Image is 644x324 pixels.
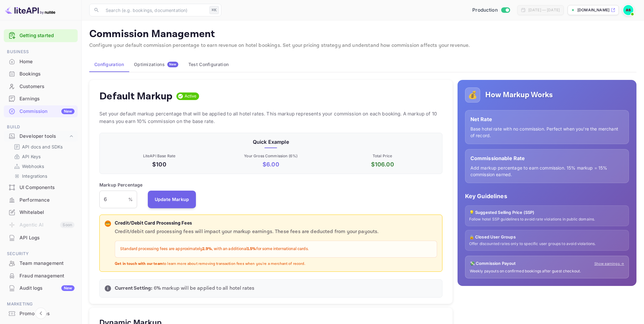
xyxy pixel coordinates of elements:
span: Build [4,124,78,131]
div: Fraud management [4,270,78,282]
p: $100 [105,160,214,169]
p: Webhooks [22,163,44,170]
p: Commission Management [89,28,636,41]
h4: Default Markup [99,90,173,103]
p: $ 6.00 [216,160,325,169]
div: Team management [4,257,78,270]
span: Security [4,250,78,257]
div: Getting started [4,29,78,42]
div: Integrations [11,171,75,181]
p: Net Rate [470,115,624,123]
a: Show earnings → [594,261,624,266]
a: CommissionNew [4,105,78,117]
p: Your Gross Commission ( 6 %) [216,153,325,159]
span: New [167,62,178,66]
div: Developer tools [19,133,68,140]
strong: Current Setting: [115,285,152,292]
span: Business [4,48,78,55]
div: Bookings [19,70,75,78]
a: Home [4,56,78,67]
div: Promo codes [4,308,78,320]
p: Offer discounted rates only to specific user groups to avoid violations. [469,241,625,247]
p: Add markup percentage to earn commission. 15% markup = 15% commission earned. [470,165,624,178]
p: % [128,196,133,203]
span: Active [182,93,199,99]
a: Performance [4,194,78,206]
p: 💡 Suggested Selling Price (SSP) [469,209,625,216]
div: Team management [19,260,75,267]
p: 💳 [105,221,110,226]
div: Performance [19,197,75,204]
div: Audit logs [19,285,75,292]
div: Bookings [4,68,78,80]
div: API Logs [19,234,75,242]
div: API Keys [11,152,75,161]
div: Webhooks [11,162,75,171]
span: Marketing [4,301,78,308]
a: Bookings [4,68,78,80]
div: Commission [19,108,75,115]
p: i [107,286,108,291]
input: Search (e.g. bookings, documentation) [102,4,207,16]
a: Fraud management [4,270,78,282]
a: API docs and SDKs [14,143,73,150]
div: Performance [4,194,78,206]
div: Customers [4,81,78,93]
div: Home [19,58,75,65]
p: 6 % markup will be applied to all hotel rates [115,285,437,292]
p: Total Price [328,153,437,159]
div: Audit logsNew [4,282,78,294]
a: Webhooks [14,163,73,170]
div: Optimizations [134,62,178,67]
p: 🔒 Closed User Groups [469,234,625,240]
button: Update Markup [148,191,196,208]
h5: How Markup Works [485,90,553,100]
p: Set your default markup percentage that will be applied to all hotel rates. This markup represent... [99,110,442,125]
button: Collapse navigation [35,308,47,319]
a: Getting started [19,32,75,39]
p: Credit/Debit Card Processing Fees [115,220,437,227]
div: Developer tools [4,131,78,142]
div: API Logs [4,232,78,244]
a: Whitelabel [4,206,78,218]
strong: 2.9% [202,246,212,252]
p: to learn more about removing transaction fees when you're a merchant of record. [115,261,437,267]
p: Key Guidelines [465,192,629,200]
div: Whitelabel [4,206,78,219]
a: Earnings [4,93,78,104]
div: Earnings [19,95,75,103]
div: API docs and SDKs [11,142,75,151]
div: Customers [19,83,75,90]
p: Standard processing fees are approximately , with an additional for some international cards. [120,246,432,252]
a: Promo codes [4,308,78,319]
div: UI Components [19,184,75,191]
p: API Keys [22,153,41,160]
div: Switch to Sandbox mode [470,7,512,14]
div: CommissionNew [4,105,78,118]
p: Integrations [22,173,47,179]
p: Configure your default commission percentage to earn revenue on hotel bookings. Set your pricing ... [89,42,636,49]
a: API Keys [14,153,73,160]
button: Test Configuration [183,57,234,72]
div: [DATE] — [DATE] [528,7,560,13]
p: Markup Percentage [99,182,143,188]
div: Promo codes [19,310,75,317]
p: API docs and SDKs [22,143,63,150]
p: Quick Example [105,138,437,146]
p: Follow hotel SSP guidelines to avoid rate violations in public domains. [469,217,625,222]
a: API Logs [4,232,78,243]
a: Integrations [14,173,73,179]
p: $ 106.00 [328,160,437,169]
div: New [61,109,75,114]
p: Commissionable Rate [470,154,624,162]
div: Whitelabel [19,209,75,216]
img: Andreas Stefanis [623,5,633,15]
p: 💸 Commission Payout [470,260,516,267]
strong: Get in touch with our team [115,261,163,266]
div: UI Components [4,182,78,194]
div: ⌘K [209,6,219,14]
div: Earnings [4,93,78,105]
p: 💰 [468,89,477,101]
strong: 1.5% [247,246,256,252]
p: Weekly payouts on confirmed bookings after guest checkout. [470,269,624,274]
